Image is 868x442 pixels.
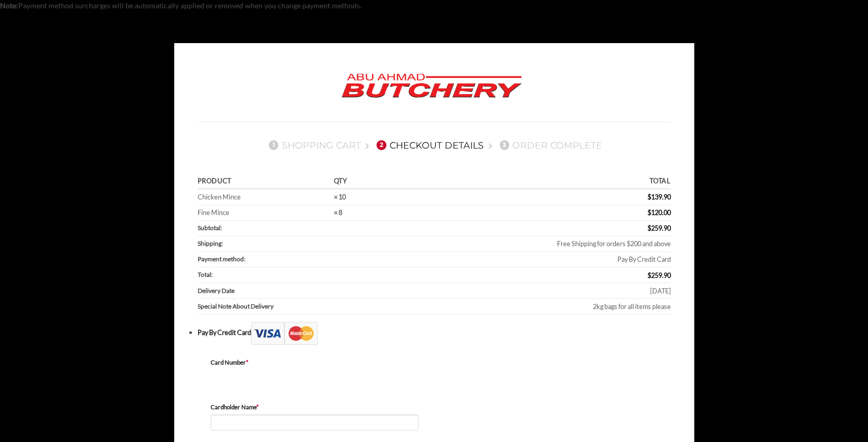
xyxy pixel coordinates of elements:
[198,132,671,159] nav: Checkout steps
[647,208,671,217] bdi: 120.00
[647,224,671,232] bdi: 259.90
[198,221,388,236] th: Subtotal:
[198,175,331,190] th: Product
[333,66,530,106] img: Abu Ahmad Butchery
[388,175,670,190] th: Total
[388,236,670,252] td: Free Shipping for orders $200 and above
[334,208,342,217] strong: × 8
[266,140,361,151] a: 1Shopping Cart
[198,267,388,283] th: Total:
[246,359,249,366] abbr: required
[269,140,278,150] span: 1
[377,140,386,150] span: 2
[330,175,388,190] th: Qty
[198,205,331,221] td: Fine Mince
[647,224,651,232] span: $
[647,271,671,279] bdi: 259.90
[647,193,651,201] span: $
[388,283,670,299] td: [DATE]
[211,358,419,367] label: Card Number
[251,322,318,345] img: Checkout
[211,403,419,412] label: Cardholder Name
[388,299,670,314] td: 2kg bags for all items please
[647,271,651,279] span: $
[198,190,331,205] td: Chicken Mince
[198,283,388,299] th: Delivery Date
[256,404,259,410] abbr: required
[198,252,388,267] th: Payment method:
[198,236,388,252] th: Shipping:
[198,299,388,314] th: Special Note About Delivery
[334,193,346,201] strong: × 10
[647,208,651,217] span: $
[198,328,318,337] label: Pay By Credit Card
[647,193,671,201] bdi: 139.90
[373,140,484,151] a: 2Checkout details
[388,252,670,267] td: Pay By Credit Card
